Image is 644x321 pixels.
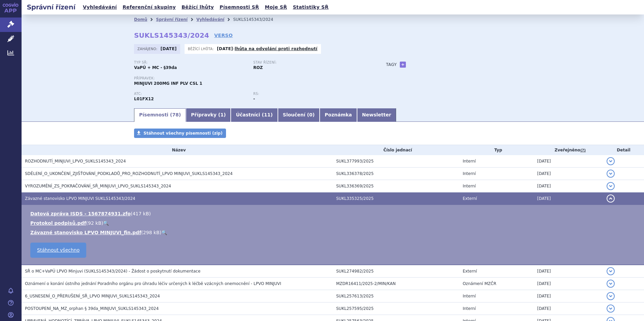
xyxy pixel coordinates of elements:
[607,305,615,313] button: detail
[253,65,263,70] strong: ROZ
[607,157,615,165] button: detail
[607,280,615,288] button: detail
[25,281,281,286] span: Oznámení o konání ústního jednání Poradního orgánu pro úhradu léčiv určených k léčbě vzácných one...
[463,269,477,274] span: Externí
[463,171,476,176] span: Interní
[134,129,226,138] a: Stáhnout všechny písemnosti (zip)
[253,97,255,101] strong: -
[121,3,178,12] a: Referenční skupiny
[188,46,215,51] span: Běžící lhůta:
[134,97,154,101] strong: TAFASITAMAB
[463,281,496,286] span: Oznámení MZČR
[134,65,177,70] strong: VaPÚ + MC - §39da
[186,108,231,122] a: Přípravky (1)
[25,269,200,274] span: SŘ o MC+VaPÚ LPVO Minjuvi (SUKLS145343/2024) - Žádost o poskytnutí dokumentace
[400,62,406,68] a: +
[263,3,289,12] a: Moje SŘ
[534,302,603,315] td: [DATE]
[603,145,644,155] th: Detail
[231,108,278,122] a: Účastníci (11)
[81,3,119,12] a: Vyhledávání
[233,14,282,25] li: SUKLS145343/2024
[333,192,459,205] td: SUKL335325/2025
[463,294,476,298] span: Interní
[607,194,615,203] button: detail
[333,302,459,315] td: SUKL257595/2025
[253,92,366,96] p: RS:
[309,112,313,117] span: 0
[30,220,86,226] a: Protokol podpisů.pdf
[333,168,459,180] td: SUKL336378/2025
[534,145,603,155] th: Zveřejněno
[580,148,586,153] abbr: (?)
[30,229,637,236] li: ( )
[25,306,159,311] span: POSTOUPENÍ_NA_MZ_orphan § 39da_MINJUVI_SUKLS145343_2024
[22,2,81,12] h2: Správní řízení
[217,46,233,51] strong: [DATE]
[217,46,318,51] p: -
[134,108,186,122] a: Písemnosti (78)
[333,155,459,168] td: SUKL377993/2025
[220,112,224,117] span: 1
[22,145,333,155] th: Název
[132,211,149,216] span: 417 kB
[25,196,135,201] span: Závazné stanovisko LPVO MINJUVI SUKLS145343/2024
[463,196,477,201] span: Externí
[607,182,615,190] button: detail
[30,220,637,226] li: ( )
[134,17,147,22] a: Domů
[161,46,177,51] strong: [DATE]
[333,145,459,155] th: Číslo jednací
[357,108,396,122] a: Newsletter
[291,3,330,12] a: Statistiky SŘ
[137,46,159,51] span: Zahájeno:
[196,17,224,22] a: Vyhledávání
[180,3,216,12] a: Běžící lhůty
[103,220,109,226] a: 🔍
[134,76,373,80] p: Přípravek:
[161,230,167,235] a: 🔍
[134,81,202,86] span: MINJUVI 200MG INF PLV CSL 1
[143,131,223,136] span: Stáhnout všechny písemnosti (zip)
[534,192,603,205] td: [DATE]
[264,112,270,117] span: 11
[25,184,171,188] span: VYROZUMĚNÍ_ZS_POKRAČOVÁNÍ_SŘ_MINJUVI_LPVO_SUKLS145343_2024
[534,290,603,302] td: [DATE]
[25,294,160,298] span: 6_USNESENÍ_O_PŘERUŠENÍ_SŘ_LPVO MINJUVI_SUKLS145343_2024
[172,112,179,117] span: 78
[333,278,459,290] td: MZDR16411/2025-2/MIN/KAN
[534,155,603,168] td: [DATE]
[607,292,615,300] button: detail
[463,159,476,164] span: Interní
[333,265,459,278] td: SUKL274982/2025
[534,265,603,278] td: [DATE]
[463,306,476,311] span: Interní
[235,46,318,51] a: lhůta na odvolání proti rozhodnutí
[30,243,86,258] a: Stáhnout všechno
[534,180,603,192] td: [DATE]
[333,290,459,302] td: SUKL257613/2025
[607,267,615,275] button: detail
[459,145,534,155] th: Typ
[88,220,101,226] span: 92 kB
[534,168,603,180] td: [DATE]
[386,61,397,69] h3: Tagy
[607,170,615,178] button: detail
[25,171,233,176] span: SDĚLENÍ_O_UKONČENÍ_ZJIŠŤOVÁNÍ_PODKLADŮ_PRO_ROZHODNUTÍ_LPVO MINJUVI_SUKLS145343_2024
[134,61,247,65] p: Typ SŘ:
[333,180,459,192] td: SUKL336369/2025
[143,230,160,235] span: 298 kB
[25,159,126,164] span: ROZHODNUTÍ_MINJUVI_LPVO_SUKLS145343_2024
[463,184,476,188] span: Interní
[30,230,141,235] a: Závazné stanovisko LPVO MINJUVI_fin.pdf
[134,92,247,96] p: ATC:
[30,210,637,217] li: ( )
[156,17,188,22] a: Správní řízení
[534,278,603,290] td: [DATE]
[218,3,261,12] a: Písemnosti SŘ
[214,32,233,39] a: VERSO
[30,211,131,216] a: Datová zpráva ISDS - 1567874931.zfo
[253,61,366,65] p: Stav řízení:
[320,108,357,122] a: Poznámka
[278,108,320,122] a: Sloučení (0)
